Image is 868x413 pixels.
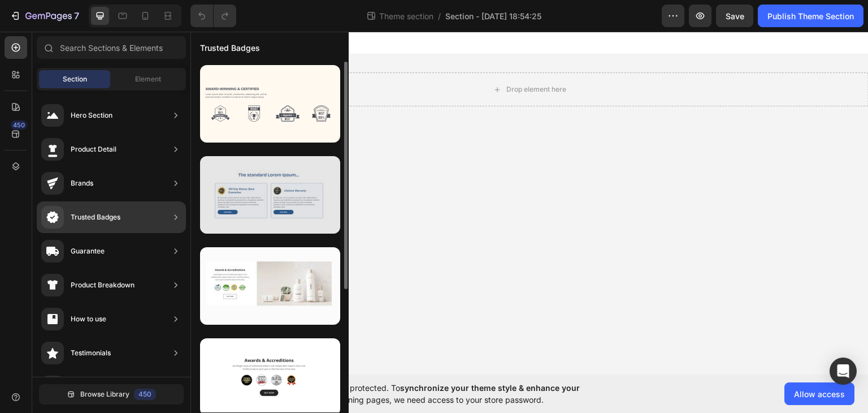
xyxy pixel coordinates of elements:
button: Publish Theme Section [758,5,863,27]
span: Theme section [377,10,436,22]
input: Search Sections & Elements [37,36,186,59]
span: Your page is password protected. To when designing pages, we need access to your store password. [263,382,624,406]
div: Publish Theme Section [767,10,854,22]
button: Allow access [784,382,854,405]
div: Undo/Redo [190,5,236,27]
div: Drop element here [316,53,376,62]
span: / [438,10,441,22]
iframe: Design area [190,32,868,375]
button: Save [716,5,753,27]
span: Section - [DATE] 18:54:25 [445,10,541,22]
button: 7 [5,5,84,27]
div: Product Breakdown [71,279,134,291]
div: Open Intercom Messenger [830,358,857,385]
button: Browse Library450 [39,384,184,405]
span: Section [63,74,87,84]
div: Guarantee [71,246,105,257]
span: Allow access [794,388,845,400]
span: Save [726,11,744,21]
div: 450 [11,121,27,130]
span: synchronize your theme style & enhance your experience [263,383,580,405]
div: Testimonials [71,347,111,359]
span: Browse Library [80,389,129,399]
p: 7 [74,9,79,23]
div: Trusted Badges [71,212,120,223]
div: Product Detail [71,144,116,155]
div: Hero Section [71,110,112,121]
div: How to use [71,313,106,325]
span: Element [135,74,161,84]
div: 450 [134,389,156,400]
div: Brands [71,178,93,189]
